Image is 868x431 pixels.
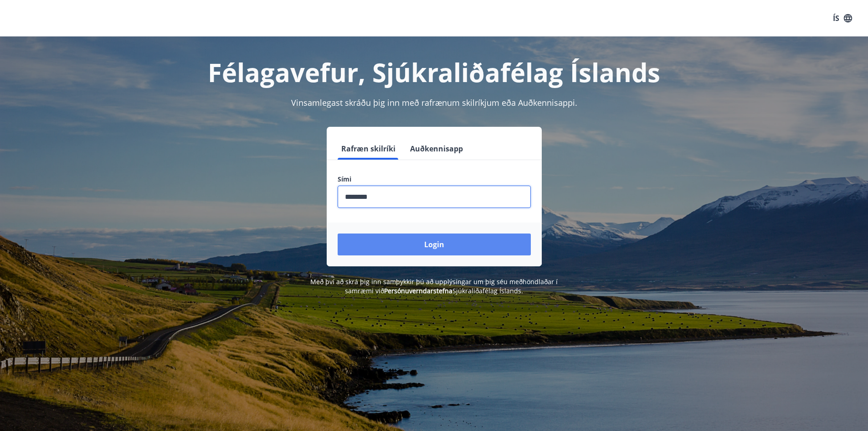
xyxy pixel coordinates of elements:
[384,286,452,295] a: Persónuverndarstefna
[117,55,751,89] h1: Félagavefur, Sjúkraliðafélag Íslands
[828,10,857,26] button: ÍS
[291,97,577,108] span: Vinsamlegast skráðu þig inn með rafrænum skilríkjum eða Auðkennisappi.
[310,277,558,295] span: Með því að skrá þig inn samþykkir þú að upplýsingar um þig séu meðhöndlaðar í samræmi við Sjúkral...
[338,175,531,184] label: Sími
[406,138,467,160] button: Auðkennisapp
[338,234,531,255] button: Login
[338,138,399,160] button: Rafræn skilríki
